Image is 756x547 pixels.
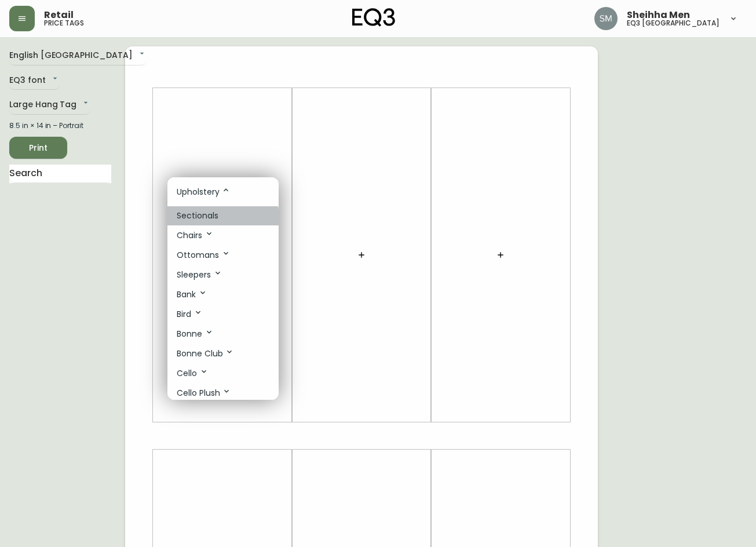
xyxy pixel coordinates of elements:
[177,249,231,261] p: Ottomans
[177,386,231,399] p: Cello Plush
[177,210,218,222] p: Sectionals
[177,268,222,281] p: Sleepers
[177,347,234,360] p: Bonne Club
[177,288,207,301] p: Bank
[177,308,203,320] p: Bird
[177,229,214,242] p: Chairs
[177,185,231,198] p: Upholstery
[177,367,209,380] p: Cello
[177,327,214,340] p: Bonne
